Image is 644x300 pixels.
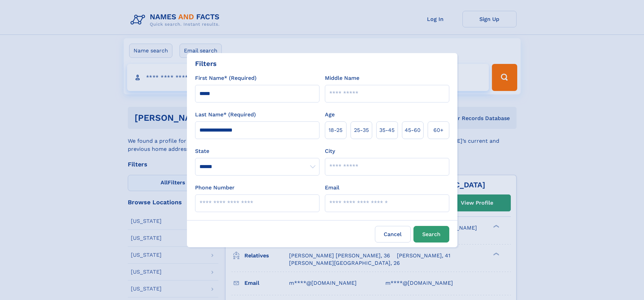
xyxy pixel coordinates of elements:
label: Age [325,111,335,119]
div: Filters [195,59,217,69]
label: State [195,147,319,155]
label: City [325,147,335,155]
span: 18‑25 [329,126,342,134]
button: Search [413,226,449,243]
span: 60+ [433,126,444,134]
label: Email [325,184,339,192]
span: 45‑60 [405,126,421,134]
label: First Name* (Required) [195,74,257,82]
span: 25‑35 [354,126,369,134]
label: Last Name* (Required) [195,111,256,119]
label: Middle Name [325,74,359,82]
label: Phone Number [195,184,235,192]
label: Cancel [375,226,411,243]
span: 35‑45 [379,126,395,134]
